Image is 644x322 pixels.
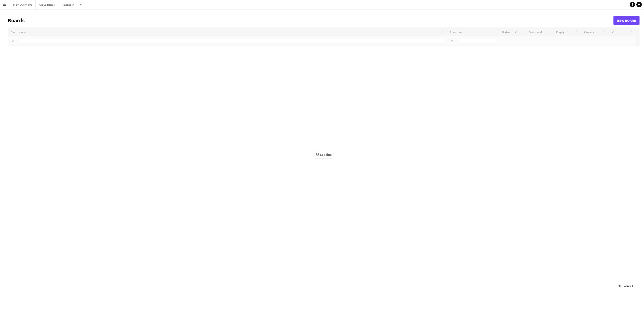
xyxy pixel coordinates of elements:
span: Total Boards [616,284,631,288]
button: Taymouth [58,0,78,9]
button: On Call Rotas [36,0,58,9]
button: Event Overviews [9,0,36,9]
h1: Boards [8,17,613,24]
a: New Board [613,16,640,25]
span: 0 [631,284,633,288]
span: Loading [314,151,333,158]
div: : [616,281,633,290]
